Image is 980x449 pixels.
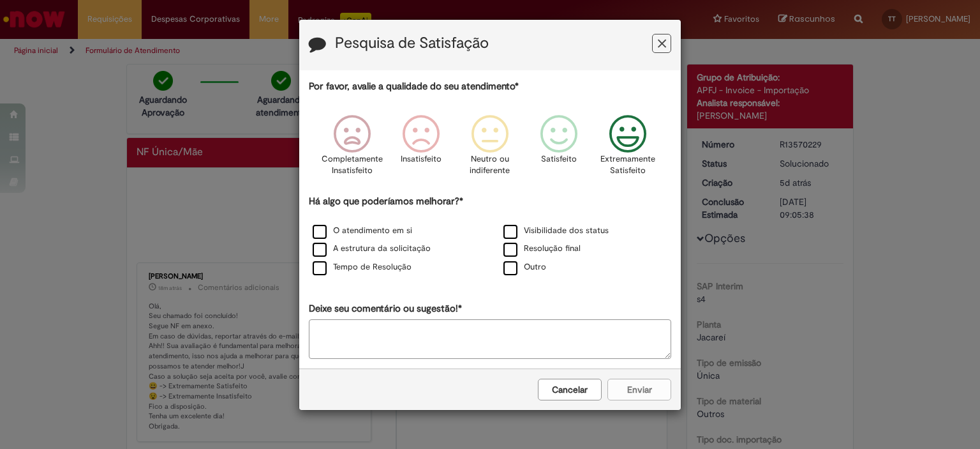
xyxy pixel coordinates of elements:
div: Insatisfeito [389,105,454,193]
div: Completamente Insatisfeito [319,105,384,193]
label: A estrutura da solicitação [313,243,431,255]
label: Pesquisa de Satisfação [335,35,489,52]
div: Extremamente Satisfeito [595,105,660,193]
label: Outro [503,261,546,273]
label: Por favor, avalie a qualidade do seu atendimento* [309,80,519,93]
label: Tempo de Resolução [313,261,412,273]
label: Visibilidade dos status [503,225,609,237]
p: Completamente Insatisfeito [322,153,383,177]
label: Deixe seu comentário ou sugestão!* [309,302,462,316]
div: Há algo que poderíamos melhorar?* [309,195,671,277]
label: Resolução final [503,243,581,255]
p: Insatisfeito [401,153,442,165]
p: Extremamente Satisfeito [600,153,655,177]
div: Satisfeito [526,105,591,193]
button: Cancelar [538,379,602,400]
div: Neutro ou indiferente [457,105,523,193]
p: Satisfeito [541,153,577,165]
label: O atendimento em si [313,225,412,237]
p: Neutro ou indiferente [467,153,513,177]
